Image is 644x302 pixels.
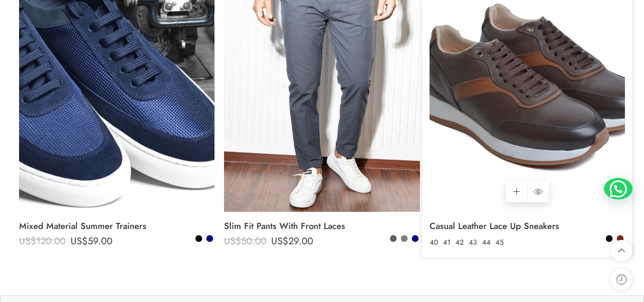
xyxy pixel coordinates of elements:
[466,237,480,248] a: 43
[205,234,214,243] a: Navy
[493,237,506,248] a: 45
[224,234,241,248] span: US$
[429,234,447,248] span: US$
[271,234,313,248] bdi: 29.00
[429,234,477,248] bdi: 100.00
[481,234,499,248] span: US$
[224,234,266,248] bdi: 50.00
[453,237,466,248] a: 42
[605,234,613,243] a: Black
[19,217,215,236] a: Mixed Material Summer Trainers
[506,181,527,202] a: Select options for “Casual Leather Lace Up Sneakers”
[19,234,66,248] bdi: 120.00
[271,234,288,248] span: US$
[224,217,419,236] a: Slim Fit Pants With Front Laces
[19,234,36,248] span: US$
[400,234,409,243] a: Grey
[194,234,203,243] a: Black
[71,234,112,248] bdi: 59.00
[440,237,453,248] a: 41
[480,237,493,248] a: 44
[481,234,523,248] bdi: 59.00
[616,234,624,243] a: Brown
[71,234,88,248] span: US$
[411,234,419,243] a: Navy
[429,217,625,236] a: Casual Leather Lace Up Sneakers
[527,181,549,202] a: QUICK SHOP
[427,237,440,248] a: 40
[389,234,398,243] a: Anthracite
